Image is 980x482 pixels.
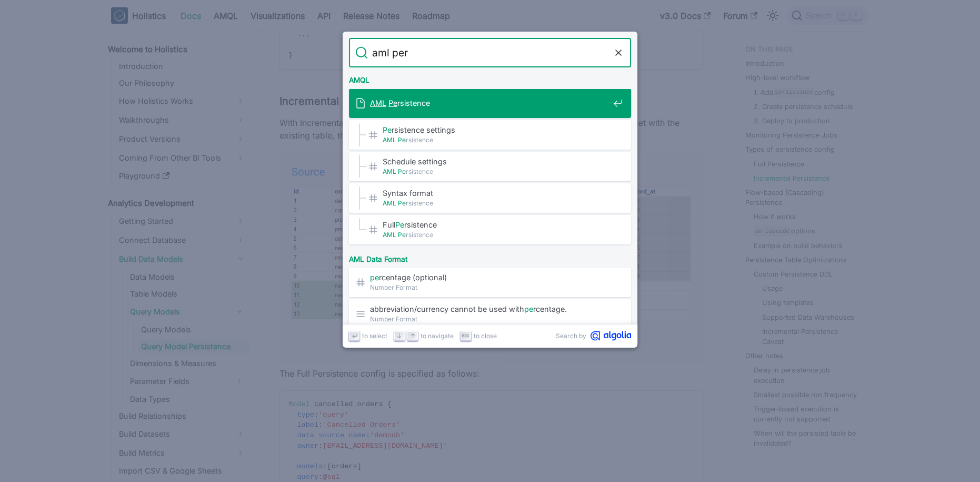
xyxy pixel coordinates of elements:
span: Number Format [370,314,609,324]
mark: AML [370,99,386,107]
a: Search byAlgolia [556,331,631,341]
a: Persistence settings​AML Persistence [349,120,631,150]
span: rsistence [370,98,609,108]
a: FullPersistence​AML Persistence [349,215,631,244]
svg: Algolia [591,331,631,341]
mark: Pe [398,136,406,144]
mark: Pe [398,168,406,175]
span: Search by [556,331,586,341]
mark: Pe [383,125,392,134]
span: rsistence [383,135,609,145]
mark: AML [383,136,396,144]
span: rcentage (optional)​ [370,272,609,282]
mark: AML [383,231,396,239]
span: rsistence settings​ [383,125,609,135]
mark: Pe [398,199,406,207]
span: to select [362,331,387,341]
span: abbreviation/currency cannot be used with rcentage. [370,304,609,314]
span: Schedule settings​ [383,156,609,166]
mark: pe [524,304,533,313]
svg: Enter key [351,332,358,340]
svg: Arrow up [409,332,417,340]
a: AML Persistence [349,88,631,118]
span: to navigate [421,331,454,341]
span: rsistence [383,166,609,176]
span: rsistence [383,230,609,240]
mark: Pe [388,99,397,107]
a: percentage (optional)​Number Format [349,268,631,297]
mark: AML [383,199,396,207]
span: to close [474,331,497,341]
mark: Pe [395,220,404,229]
span: Number Format [370,282,609,292]
div: AML Data Format [347,247,633,268]
a: abbreviation/currency cannot be used withpercentage.Number Format [349,299,631,329]
span: rsistence [383,198,609,208]
svg: Arrow down [395,332,403,340]
button: Clear the query [612,46,625,59]
span: Full rsistence​ [383,220,609,230]
div: AMQL [347,67,633,88]
a: Schedule settings​AML Persistence [349,152,631,181]
mark: AML [383,168,396,175]
svg: Escape key [462,332,469,340]
mark: pe [370,273,379,282]
span: Syntax format​ [383,188,609,198]
input: Search docs [368,38,612,67]
a: Syntax format​AML Persistence [349,183,631,213]
mark: Pe [398,231,406,239]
